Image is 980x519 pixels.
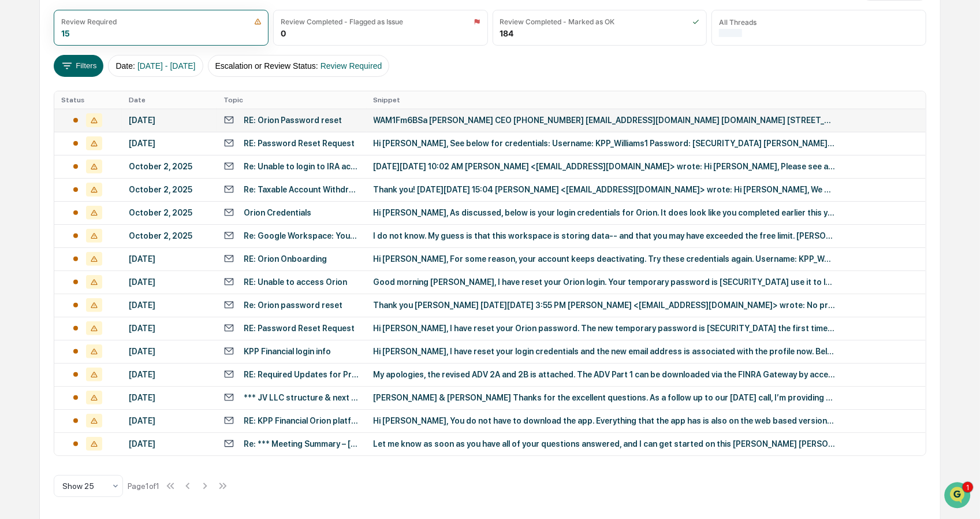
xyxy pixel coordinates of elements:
[244,439,359,448] div: Re: *** Meeting Summary – [PERSON_NAME] Development & JV Discussion - [DATE]
[24,88,45,109] img: 6558925923028_b42adfe598fdc8269267_72.jpg
[244,416,359,425] div: RE: KPP Financial Orion platform login
[61,17,117,26] div: Review Required
[692,18,699,25] img: icon
[321,61,382,71] span: Review Required
[23,236,74,247] span: Preclearance
[129,231,210,240] div: October 2, 2025
[12,24,210,42] p: How can we help?
[7,253,77,274] a: 🔎Data Lookup
[244,324,355,333] div: RE: Password Reset Request
[129,347,210,356] div: [DATE]
[244,370,359,379] div: RE: Required Updates for Promoter Arrangement - ADV Forms and Policy Implementation
[129,254,210,264] div: [DATE]
[196,91,210,105] button: Start new chat
[374,208,836,217] div: Hi [PERSON_NAME], As discussed, below is your login credentials for Orion. It does look like you ...
[54,55,104,77] button: Filters
[208,55,390,77] button: Escalation or Review Status:Review Required
[52,99,159,109] div: We're available if you need us!
[23,258,73,269] span: Data Lookup
[374,416,836,425] div: Hi [PERSON_NAME], You do not have to download the app. Everything that the app has is also on the...
[102,157,126,166] span: [DATE]
[244,162,359,171] div: Re: Unable to login to IRA account
[129,277,210,287] div: [DATE]
[244,116,342,125] div: RE: Orion Password reset
[244,393,359,402] div: *** JV LLC structure & next steps for land development project
[12,88,32,109] img: 1746055101610-c473b297-6a78-478c-a979-82029cc54cd1
[54,91,122,109] th: Status
[129,139,210,148] div: [DATE]
[128,481,159,491] div: Page 1 of 1
[374,139,836,148] div: Hi [PERSON_NAME], See below for credentials: Username: KPP_Williams1 Password: [SECURITY_DATA] [P...
[374,116,836,125] div: WAM1Fm6BSa [PERSON_NAME] CEO [PHONE_NUMBER] [EMAIL_ADDRESS][DOMAIN_NAME] [DOMAIN_NAME] [STREET_AD...
[36,188,94,197] span: [PERSON_NAME]
[374,301,836,310] div: Thank you [PERSON_NAME] [DATE][DATE] 3:55 PM [PERSON_NAME] <[EMAIL_ADDRESS][DOMAIN_NAME]> wrote: ...
[374,439,836,448] div: Let me know as soon as you have all of your questions answered, and I can get started on this [PE...
[96,188,100,197] span: •
[374,324,836,333] div: Hi [PERSON_NAME], I have reset your Orion password. The new temporary password is [SECURITY_DATA]...
[943,481,974,512] iframe: Open customer support
[500,17,615,26] div: Review Completed - Marked as OK
[12,128,77,137] div: Past conversations
[254,18,262,25] img: icon
[115,286,140,295] span: Pylon
[217,91,366,109] th: Topic
[244,301,342,310] div: Re: Orion password reset
[244,277,347,287] div: RE: Unable to access Orion
[374,393,836,402] div: [PERSON_NAME] & [PERSON_NAME] Thanks for the excellent questions. As a follow up to our [DATE] ca...
[81,286,140,295] a: Powered byPylon
[102,188,126,197] span: [DATE]
[129,162,210,171] div: October 2, 2025
[129,416,210,425] div: [DATE]
[122,91,217,109] th: Date
[281,28,286,38] div: 0
[36,157,94,166] span: [PERSON_NAME]
[95,236,143,247] span: Attestations
[108,55,203,77] button: Date:[DATE] - [DATE]
[244,185,359,194] div: Re: Taxable Account Withdraw Request - [DATE]
[374,254,836,264] div: Hi [PERSON_NAME], For some reason, your account keeps deactivating. Try these credentials again. ...
[129,393,210,402] div: [DATE]
[12,259,21,268] div: 🔎
[179,125,210,139] button: See all
[374,370,836,379] div: My apologies, the revised ADV 2A and 2B is attached. The ADV Part 1 can be downloaded via the FIN...
[244,254,327,264] div: RE: Orion Onboarding
[23,188,32,198] img: 1746055101610-c473b297-6a78-478c-a979-82029cc54cd1
[96,157,100,166] span: •
[374,231,836,240] div: I do not know. My guess is that this workspace is storing data-- and that you may have exceeded t...
[281,17,403,26] div: Review Completed - Flagged as Issue
[374,185,836,194] div: Thank you! [DATE][DATE] 15:04 [PERSON_NAME] <[EMAIL_ADDRESS][DOMAIN_NAME]> wrote: Hi [PERSON_NAME...
[129,439,210,448] div: [DATE]
[374,162,836,171] div: [DATE][DATE] 10:02 AM [PERSON_NAME] <[EMAIL_ADDRESS][DOMAIN_NAME]> wrote: Hi [PERSON_NAME], Pleas...
[137,61,196,71] span: [DATE] - [DATE]
[129,324,210,333] div: [DATE]
[129,185,210,194] div: October 2, 2025
[129,116,210,125] div: [DATE]
[129,301,210,310] div: [DATE]
[7,231,79,252] a: 🖐️Preclearance
[244,139,355,148] div: RE: Password Reset Request
[244,347,331,356] div: KPP Financial login info
[367,91,926,109] th: Snippet
[719,18,757,27] div: All Threads
[129,208,210,217] div: October 2, 2025
[129,370,210,379] div: [DATE]
[52,88,189,99] div: Start new chat
[79,231,148,252] a: 🗄️Attestations
[244,231,359,240] div: Re: Google Workspace: Your invoice is available for [EMAIL_ADDRESS][DOMAIN_NAME]
[374,347,836,356] div: Hi [PERSON_NAME], I have reset your login credentials and the new email address is associated wit...
[474,18,480,25] img: icon
[23,157,32,166] img: 1746055101610-c473b297-6a78-478c-a979-82029cc54cd1
[84,237,93,246] div: 🗄️
[12,177,30,195] img: Ed Schembor
[500,28,514,38] div: 184
[61,28,70,38] div: 15
[374,277,836,287] div: Good morning [PERSON_NAME], I have reset your Orion login. Your temporary password is [SECURITY_D...
[12,146,30,164] img: Cameron Burns
[244,208,311,217] div: Orion Credentials
[12,237,21,246] div: 🖐️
